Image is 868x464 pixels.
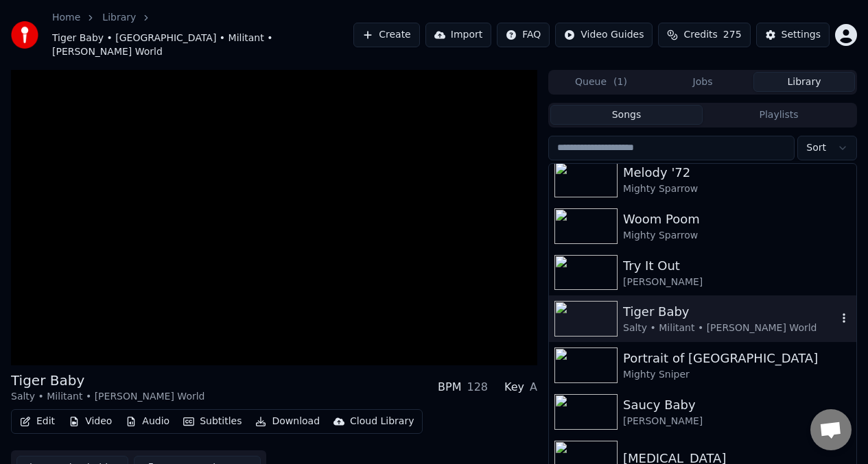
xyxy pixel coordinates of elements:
[756,23,830,47] button: Settings
[806,141,826,155] span: Sort
[353,23,420,47] button: Create
[810,409,852,450] div: Open chat
[530,379,537,395] div: A
[753,72,855,92] button: Library
[250,412,325,431] button: Download
[658,23,750,47] button: Credits275
[623,163,851,182] div: Melody '72
[63,412,117,431] button: Video
[504,379,524,395] div: Key
[52,11,353,59] nav: breadcrumb
[623,395,851,415] div: Saucy Baby
[703,105,855,125] button: Playlists
[52,11,80,25] a: Home
[425,23,491,47] button: Import
[613,75,627,89] span: ( 1 )
[623,276,851,289] div: [PERSON_NAME]
[550,72,652,92] button: Queue
[52,32,353,59] span: Tiger Baby • [GEOGRAPHIC_DATA] • Militant • [PERSON_NAME] World
[467,379,488,395] div: 128
[11,371,205,390] div: Tiger Baby
[178,412,247,431] button: Subtitles
[623,182,851,196] div: Mighty Sparrow
[623,321,837,335] div: Salty • Militant • [PERSON_NAME] World
[623,210,851,229] div: Woom Poom
[555,23,653,47] button: Video Guides
[623,368,851,382] div: Mighty Sniper
[550,105,703,125] button: Songs
[438,379,461,395] div: BPM
[102,11,136,25] a: Library
[11,21,38,49] img: youka
[623,229,851,243] div: Mighty Sparrow
[683,28,717,42] span: Credits
[497,23,550,47] button: FAQ
[11,390,205,404] div: Salty • Militant • [PERSON_NAME] World
[14,412,60,431] button: Edit
[623,302,837,321] div: Tiger Baby
[350,415,414,428] div: Cloud Library
[120,412,175,431] button: Audio
[623,256,851,276] div: Try It Out
[782,28,821,42] div: Settings
[723,28,742,42] span: 275
[652,72,753,92] button: Jobs
[623,415,851,428] div: [PERSON_NAME]
[623,349,851,368] div: Portrait of [GEOGRAPHIC_DATA]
